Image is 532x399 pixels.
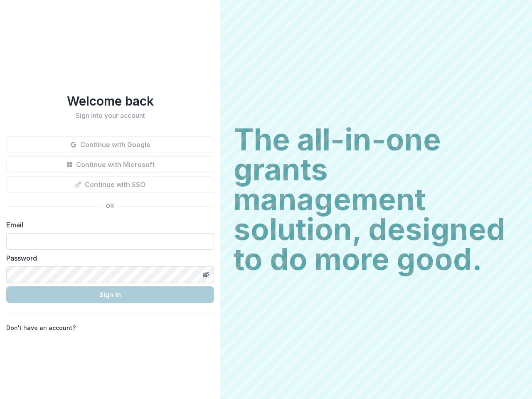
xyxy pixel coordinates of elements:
[6,156,214,173] button: Continue with Microsoft
[6,136,214,153] button: Continue with Google
[6,220,209,230] label: Email
[6,176,214,193] button: Continue with SSO
[6,112,214,120] h2: Sign into your account
[6,94,214,108] h1: Welcome back
[199,268,212,281] button: Toggle password visibility
[6,286,214,303] button: Sign In
[6,253,209,263] label: Password
[6,323,76,332] p: Don't have an account?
